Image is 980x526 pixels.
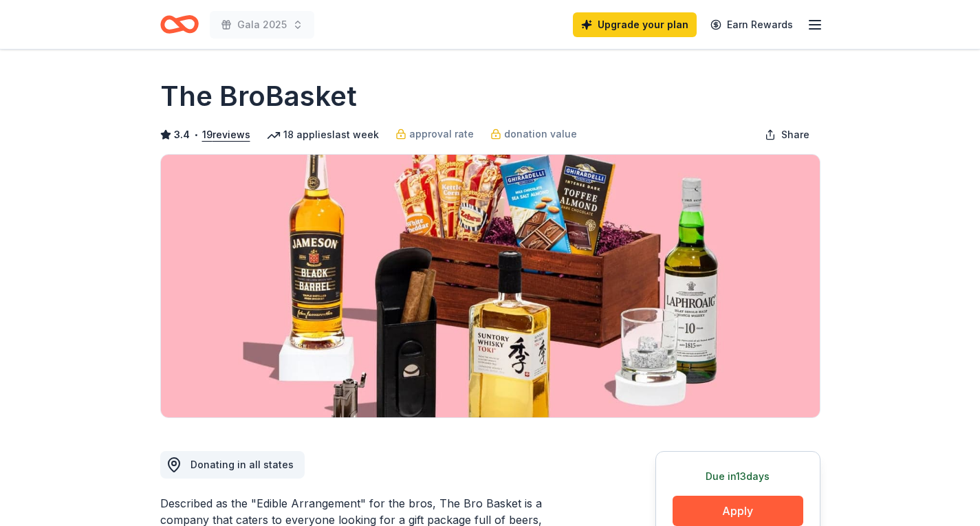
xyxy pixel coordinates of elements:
[702,12,801,37] a: Earn Rewards
[160,8,199,41] a: Home
[202,127,250,143] button: 19reviews
[409,126,474,142] span: approval rate
[573,12,697,37] a: Upgrade your plan
[267,127,379,143] div: 18 applies last week
[193,129,198,140] span: •
[504,126,577,142] span: donation value
[237,17,287,33] span: Gala 2025
[490,126,577,142] a: donation value
[395,126,474,142] a: approval rate
[160,77,357,116] h1: The BroBasket
[673,468,803,485] div: Due in 13 days
[161,155,820,417] img: Image for The BroBasket
[174,127,190,143] span: 3.4
[781,127,809,143] span: Share
[754,121,820,149] button: Share
[190,459,294,470] span: Donating in all states
[673,496,803,526] button: Apply
[210,11,314,39] button: Gala 2025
